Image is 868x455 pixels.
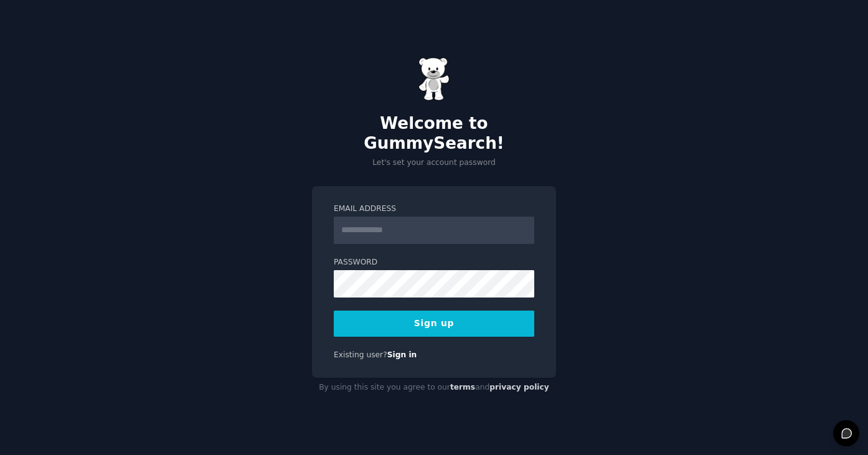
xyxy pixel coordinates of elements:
[312,114,556,153] h2: Welcome to GummySearch!
[312,157,556,169] p: Let's set your account password
[312,378,556,398] div: By using this site you agree to our and
[489,383,549,392] a: privacy policy
[418,57,450,101] img: Gummy Bear
[334,257,534,268] label: Password
[387,350,417,359] a: Sign in
[334,204,534,215] label: Email Address
[334,350,387,359] span: Existing user?
[450,383,475,392] a: terms
[334,311,534,337] button: Sign up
